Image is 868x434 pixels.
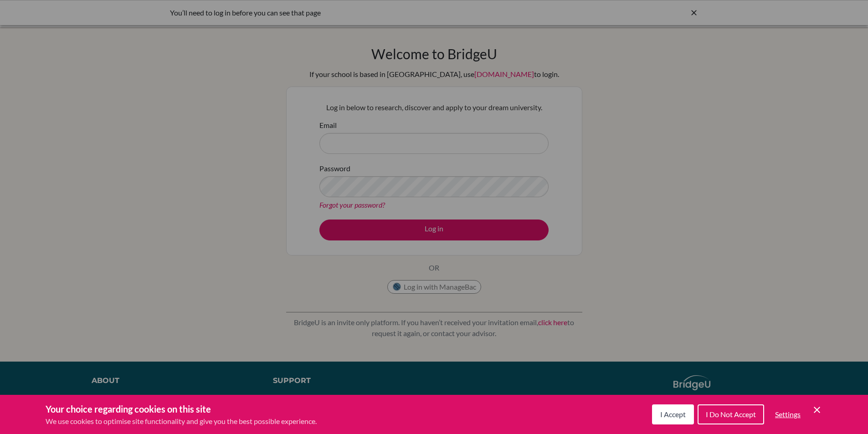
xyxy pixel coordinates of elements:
button: I Accept [652,404,694,424]
span: I Accept [660,410,686,419]
button: Save and close [812,404,822,415]
button: I Do Not Accept [698,404,764,424]
h3: Your choice regarding cookies on this site [46,402,317,416]
span: Settings [775,410,801,419]
span: I Do Not Accept [706,410,756,419]
p: We use cookies to optimise site functionality and give you the best possible experience. [46,416,317,427]
button: Settings [768,405,808,424]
